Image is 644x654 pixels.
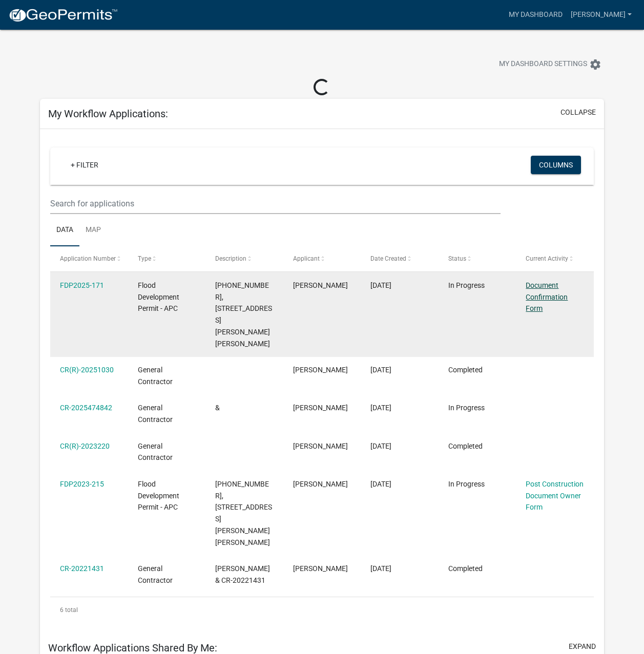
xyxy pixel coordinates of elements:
a: Map [79,214,107,247]
span: Current Activity [526,255,568,262]
a: My Dashboard [505,5,567,25]
a: CR-20221431 [60,564,104,573]
datatable-header-cell: Type [128,246,205,271]
span: 09/12/2022 [370,564,391,573]
a: CR(R)-2023220 [60,442,110,450]
a: FDP2025-171 [60,281,104,289]
span: Shawn Dustin Huey [293,442,348,450]
i: settings [589,58,601,71]
a: [PERSON_NAME] [567,5,636,25]
span: Flood Development Permit - APC [138,480,179,512]
span: Applicant [293,255,320,262]
span: Shawn Dustin Huey [293,281,348,289]
datatable-header-cell: Current Activity [516,246,594,271]
span: Completed [448,366,483,374]
span: Shawn Dustin Huey [293,564,348,573]
a: FDP2023-215 [60,480,104,488]
span: Date Created [370,255,406,262]
span: Shawn Dustin Huey & CR-20221431 [215,564,270,584]
span: Status [448,255,466,262]
span: 09/13/2023 [370,442,391,450]
span: Shawn Dustin Huey [293,480,348,488]
span: General Contractor [138,366,173,386]
span: Shawn Dustin Huey [293,404,348,412]
h5: Workflow Applications Shared By Me: [48,642,217,654]
span: 09/07/2025 [370,404,391,412]
span: In Progress [448,281,485,289]
span: General Contractor [138,442,173,462]
span: Flood Development Permit - APC [138,281,179,313]
span: Completed [448,564,483,573]
datatable-header-cell: Applicant [283,246,361,271]
span: Completed [448,442,483,450]
span: & [215,404,220,412]
input: Search for applications [50,193,501,214]
span: 09/10/2025 [370,281,391,289]
datatable-header-cell: Description [205,246,283,271]
a: CR(R)-20251030 [60,366,114,374]
span: In Progress [448,404,485,412]
span: 005-110-054, 6402 E MCKENNA RD, Huey, 211 [215,480,272,546]
span: In Progress [448,480,485,488]
button: Columns [531,156,581,174]
button: expand [569,641,596,652]
span: 005-110-054, 6402 E MCKENNA RD LOT 99, Huey, 211 [215,281,272,348]
span: Application Number [60,255,116,262]
span: 03/28/2023 [370,480,391,488]
span: My Dashboard Settings [499,58,587,71]
a: Post Construction Document Owner Form [526,480,584,512]
span: General Contractor [138,404,173,424]
a: Data [50,214,79,247]
span: General Contractor [138,564,173,584]
div: collapse [40,129,604,633]
datatable-header-cell: Status [439,246,516,271]
div: 6 total [50,597,594,623]
a: + Filter [63,156,107,174]
span: Description [215,255,246,262]
a: Document Confirmation Form [526,281,568,313]
a: CR-2025474842 [60,404,112,412]
h5: My Workflow Applications: [48,108,168,120]
button: My Dashboard Settingssettings [491,54,610,74]
span: Shawn Dustin Huey [293,366,348,374]
button: collapse [560,107,596,118]
span: Type [138,255,151,262]
datatable-header-cell: Application Number [50,246,128,271]
span: 09/07/2025 [370,366,391,374]
datatable-header-cell: Date Created [361,246,439,271]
